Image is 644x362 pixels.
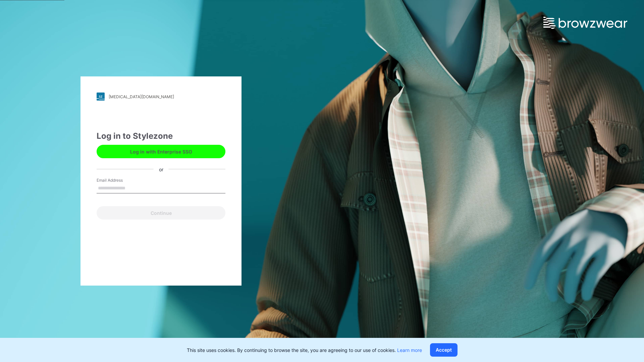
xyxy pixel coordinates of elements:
[97,177,144,183] label: Email Address
[543,17,627,29] img: browzwear-logo.e42bd6dac1945053ebaf764b6aa21510.svg
[97,130,225,142] div: Log in to Stylezone
[97,145,225,158] button: Log in with Enterprise SSO
[97,93,105,101] img: stylezone-logo.562084cfcfab977791bfbf7441f1a819.svg
[154,166,169,173] div: or
[187,347,422,354] p: This site uses cookies. By continuing to browse the site, you are agreeing to our use of cookies.
[397,347,422,353] a: Learn more
[109,94,174,99] div: [MEDICAL_DATA][DOMAIN_NAME]
[97,93,225,101] a: [MEDICAL_DATA][DOMAIN_NAME]
[430,343,458,357] button: Accept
